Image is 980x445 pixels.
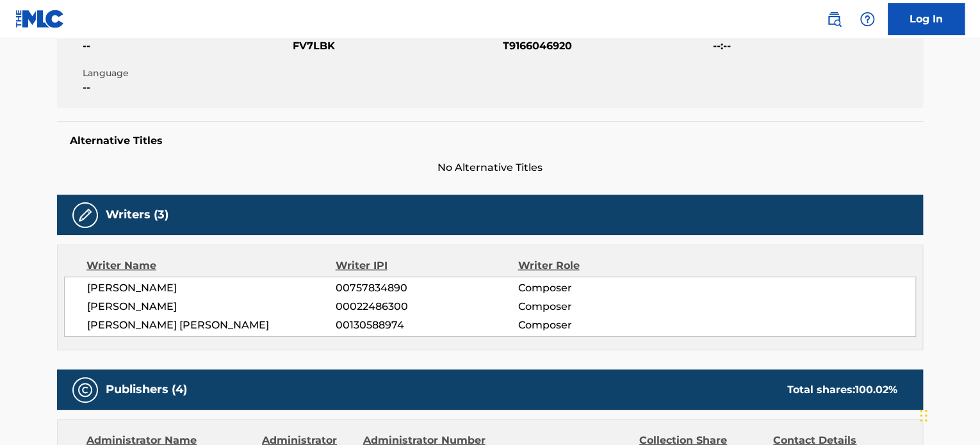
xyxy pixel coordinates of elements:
[821,6,847,32] a: Public Search
[518,258,683,273] div: Writer Role
[336,258,518,273] div: Writer IPI
[15,10,65,28] img: MLC Logo
[854,6,880,32] div: Help
[860,12,875,27] img: help
[83,38,290,54] span: --
[888,3,965,35] a: Log In
[518,299,683,314] span: Composer
[83,80,290,95] span: --
[87,318,336,333] span: [PERSON_NAME] [PERSON_NAME]
[336,299,518,314] span: 00022486300
[787,382,897,398] div: Total shares:
[86,258,336,273] div: Writer Name
[87,280,336,296] span: [PERSON_NAME]
[57,160,923,175] span: No Alternative Titles
[70,134,910,147] h5: Alternative Titles
[293,38,500,54] span: FV7LBK
[518,318,683,333] span: Composer
[106,207,168,222] h5: Writers (3)
[83,67,290,80] span: Language
[826,12,842,27] img: search
[336,280,518,296] span: 00757834890
[920,396,927,435] div: Drag
[503,38,710,54] span: T9166046920
[713,38,920,54] span: --:--
[518,280,683,296] span: Composer
[855,384,897,396] span: 100.02 %
[916,384,980,445] iframe: Chat Widget
[78,207,93,223] img: Writers
[87,299,336,314] span: [PERSON_NAME]
[336,318,518,333] span: 00130588974
[78,382,93,398] img: Publishers
[106,382,187,397] h5: Publishers (4)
